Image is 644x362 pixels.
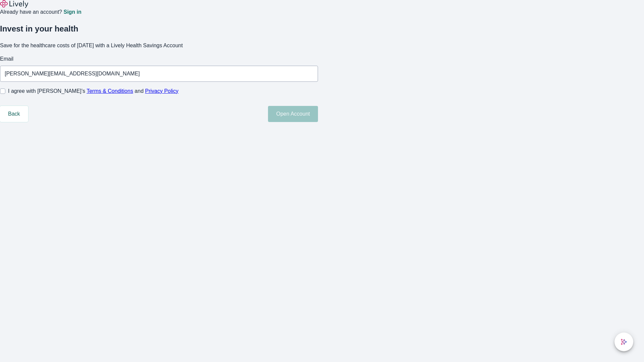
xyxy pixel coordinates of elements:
[145,88,179,94] a: Privacy Policy
[63,9,81,15] a: Sign in
[8,87,178,95] span: I agree with [PERSON_NAME]’s and
[621,339,627,345] svg: Lively AI Assistant
[614,333,633,351] button: chat
[87,88,133,94] a: Terms & Conditions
